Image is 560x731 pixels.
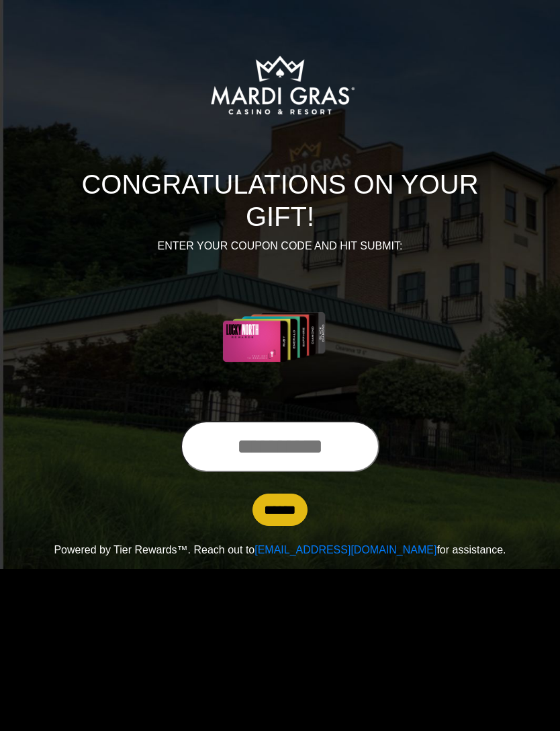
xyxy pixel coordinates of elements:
[48,238,512,254] p: ENTER YOUR COUPON CODE AND HIT SUBMIT:
[48,168,512,233] h1: CONGRATULATIONS ON YOUR GIFT!
[191,270,370,405] img: Center Image
[54,544,506,555] span: Powered by Tier Rewards™. Reach out to for assistance.
[160,17,400,152] img: Logo
[254,544,436,555] a: [EMAIL_ADDRESS][DOMAIN_NAME]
